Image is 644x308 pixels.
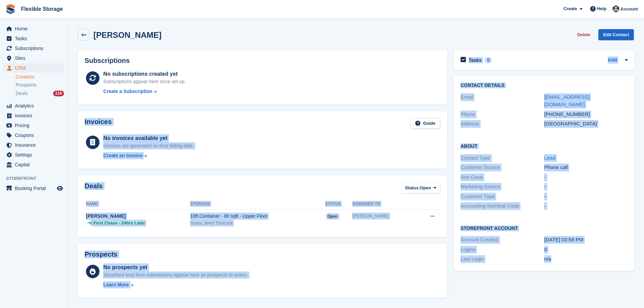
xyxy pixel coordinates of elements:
[410,118,440,129] a: Guide
[56,184,64,192] a: Preview store
[15,160,55,169] span: Capital
[325,213,340,220] span: open
[5,4,16,14] img: stora-icon-8386f47178a22dfd0bd8f6a31ec36ba5ce8667c1dd55bd0f319d3a0aa187defe.svg
[461,93,544,109] div: Email
[469,57,482,63] h2: Tasks
[544,202,628,210] div: -
[405,185,420,191] span: Status:
[15,150,55,160] span: Settings
[3,63,64,73] a: menu
[16,74,64,80] a: Contacts
[352,213,415,219] div: [PERSON_NAME]
[3,34,64,43] a: menu
[563,5,577,12] span: Create
[103,152,142,159] div: Create an Invoice
[484,57,492,63] div: 0
[544,173,628,181] div: -
[544,155,555,161] a: Lead
[15,111,55,120] span: Invoices
[15,184,55,193] span: Booking Portal
[15,101,55,111] span: Analytics
[15,63,55,73] span: CRM
[461,173,544,181] div: Use Case
[574,29,593,40] button: Delete
[103,271,248,279] div: Storefront lead form submissions appear here as prospects to action.
[6,175,67,182] span: Storefront
[190,220,325,227] div: Grays, West Thurrock
[15,53,55,63] span: Sites
[103,78,186,85] div: Subscriptions appear here once set up.
[3,160,64,169] a: menu
[103,142,194,149] div: Invoices are generated on their billing date.
[85,182,103,195] h2: Deals
[103,134,194,142] div: No invoices available yet
[91,220,92,227] span: |
[620,6,638,13] span: Account
[544,120,628,128] div: [GEOGRAPHIC_DATA]
[544,255,628,263] div: n/a
[3,44,64,53] a: menu
[16,82,37,88] span: Prospects
[15,140,55,150] span: Insurance
[3,150,64,160] a: menu
[3,53,64,63] a: menu
[461,255,544,263] div: Last Login
[544,94,590,108] a: [EMAIL_ADDRESS][DOMAIN_NAME]
[103,88,186,95] a: Create a Subscription
[85,118,112,129] h2: Invoices
[3,24,64,33] a: menu
[85,251,117,258] h2: Prospects
[15,44,55,53] span: Subscriptions
[461,142,628,149] h2: About
[401,182,440,193] button: Status: Open
[461,224,628,231] h2: Storefront Account
[85,57,440,65] h2: Subscriptions
[597,5,606,12] span: Help
[103,281,248,288] a: Learn More
[3,121,64,130] a: menu
[544,236,628,244] div: [DATE] 03:59 PM
[461,154,544,162] div: Contact Type
[103,152,194,159] a: Create an Invoice
[544,164,628,171] div: Phone call
[461,202,544,210] div: Accounting Nominal Code
[16,90,64,97] a: Deals 116
[461,83,628,88] h2: Contact Details
[103,263,248,271] div: No prospects yet
[325,199,353,210] th: Status
[544,246,628,254] div: 0
[420,185,431,191] span: Open
[461,183,544,191] div: Marketing Source
[93,220,145,227] span: First Chase - 24hrs Later
[190,199,325,210] th: Storage
[85,199,190,210] th: Name
[16,90,28,97] span: Deals
[3,101,64,111] a: menu
[461,120,544,128] div: Address
[53,91,64,96] div: 116
[461,111,544,118] div: Phone
[544,183,628,191] div: -
[3,111,64,120] a: menu
[544,111,628,118] div: [PHONE_NUMBER]
[598,29,634,40] a: Edit Contact
[15,121,55,130] span: Pricing
[103,88,152,95] div: Create a Subscription
[15,34,55,43] span: Tasks
[352,199,415,210] th: Assigned to
[608,56,617,64] a: Add
[190,213,325,220] div: 10ft Container - 80 sqft - Upper Floor
[86,213,190,220] div: [PERSON_NAME]
[461,246,544,254] div: Logins
[16,81,64,89] a: Prospects
[3,140,64,150] a: menu
[544,193,628,200] div: -
[15,24,55,33] span: Home
[613,5,619,12] img: Rachael Fisher
[15,131,55,140] span: Coupons
[18,3,66,15] a: Flexible Storage
[103,70,186,78] div: No subscriptions created yet
[103,281,129,288] div: Learn More
[461,236,544,244] div: Account Created
[93,30,161,40] h2: [PERSON_NAME]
